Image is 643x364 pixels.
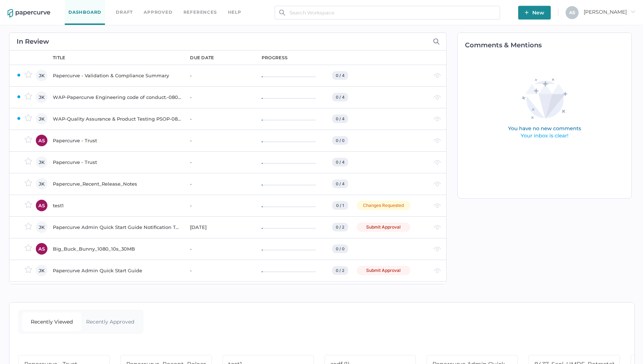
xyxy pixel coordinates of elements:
div: title [53,55,65,61]
img: eye-light-gray.b6d092a5.svg [433,225,441,230]
img: eye-light-gray.b6d092a5.svg [433,95,441,100]
div: Recently Approved [81,312,140,331]
div: 0 / 4 [332,179,348,188]
img: eye-light-gray.b6d092a5.svg [433,117,441,121]
div: Papercurve Admin Quick Start Guide Notification Test [53,223,181,231]
div: Changes Requested [357,201,410,210]
span: [PERSON_NAME] [584,9,635,15]
img: papercurve-logo-colour.7244d18c.svg [8,9,50,18]
img: search-icon-expand.c6106642.svg [433,38,440,45]
div: Submit Approval [357,266,410,275]
button: New [518,6,551,19]
div: AS [36,200,47,211]
div: 0 / 2 [332,223,348,231]
div: Big_Buck_Bunny_1080_10s_30MB [53,244,181,253]
div: AS [36,243,47,255]
div: 0 / 0 [332,244,348,253]
div: JK [36,156,47,168]
div: Submit Approval [357,222,410,232]
div: WAP-Quality Assurance & Product Testing PSOP-080825-134205 [53,114,181,123]
img: star-inactive.70f2008a.svg [25,71,32,78]
div: 0 / 4 [332,71,348,80]
h2: Comments & Mentions [465,42,631,48]
td: - [183,195,254,216]
div: JK [36,113,47,125]
div: progress [262,55,288,61]
td: - [183,260,254,281]
div: JK [36,91,47,103]
div: AS [36,135,47,146]
img: star-inactive.70f2008a.svg [25,201,32,208]
div: test1 [53,201,181,210]
img: eye-light-gray.b6d092a5.svg [433,138,441,143]
img: star-inactive.70f2008a.svg [25,179,32,186]
a: Draft [116,8,133,16]
div: JK [36,70,47,81]
div: 0 / 1 [332,201,348,210]
div: Papercurve - Trust [53,136,181,145]
img: star-inactive.70f2008a.svg [25,266,32,273]
span: New [525,6,544,19]
td: - [183,108,254,130]
span: A S [569,10,575,15]
td: - [183,151,254,173]
img: eye-light-gray.b6d092a5.svg [433,268,441,273]
div: JK [36,265,47,276]
img: comments-empty-state.0193fcf7.svg [492,73,597,145]
img: plus-white.e19ec114.svg [525,10,529,14]
div: help [228,8,241,16]
a: References [183,8,217,16]
img: eye-light-gray.b6d092a5.svg [433,203,441,208]
i: arrow_right [630,9,635,14]
div: 0 / 4 [332,158,348,166]
div: Papercurve - Validation & Compliance Summary [53,71,181,80]
img: ZaPP2z7XVwAAAABJRU5ErkJggg== [17,73,21,77]
input: Search Workspace [275,6,500,19]
td: - [183,65,254,86]
td: - [183,86,254,108]
img: star-inactive.70f2008a.svg [25,136,32,143]
img: star-inactive.70f2008a.svg [25,157,32,165]
div: 0 / 0 [332,136,348,145]
img: eye-light-gray.b6d092a5.svg [433,73,441,78]
a: Approved [144,8,172,16]
img: ZaPP2z7XVwAAAABJRU5ErkJggg== [17,116,21,121]
img: eye-light-gray.b6d092a5.svg [433,160,441,165]
img: star-inactive.70f2008a.svg [25,92,32,100]
img: ZaPP2z7XVwAAAABJRU5ErkJggg== [17,95,21,99]
td: - [183,130,254,151]
div: [DATE] [190,223,253,231]
td: - [183,173,254,195]
img: star-inactive.70f2008a.svg [25,244,32,251]
div: due date [190,55,214,61]
div: JK [36,178,47,190]
div: Papercurve_Recent_Release_Notes [53,179,181,188]
img: star-inactive.70f2008a.svg [25,114,32,121]
div: WAP-Papercurve Engineering code of conduct.-080825-134217 [53,93,181,101]
td: - [183,281,254,303]
div: Recently Viewed [22,312,81,331]
div: Papercurve - Trust [53,158,181,166]
div: Papercurve Admin Quick Start Guide [53,266,181,275]
div: 0 / 4 [332,93,348,101]
h2: In Review [17,38,49,45]
img: eye-light-gray.b6d092a5.svg [433,247,441,251]
img: search.bf03fe8b.svg [279,10,285,16]
td: - [183,238,254,260]
img: eye-light-gray.b6d092a5.svg [433,182,441,186]
div: 0 / 4 [332,114,348,123]
img: star-inactive.70f2008a.svg [25,222,32,230]
div: 0 / 2 [332,266,348,275]
div: JK [36,221,47,233]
